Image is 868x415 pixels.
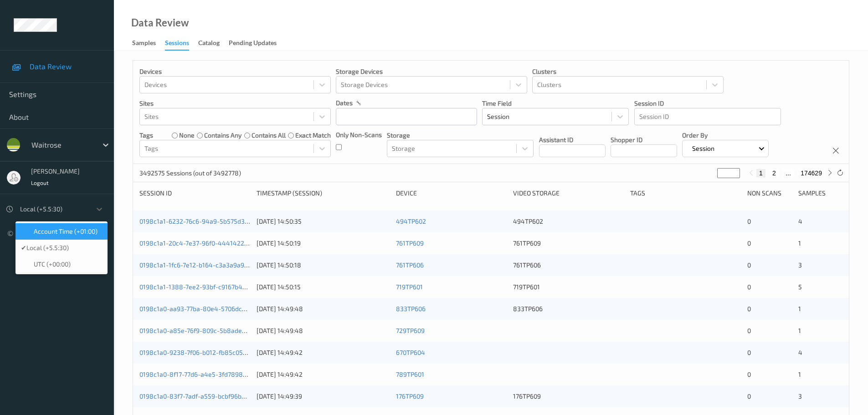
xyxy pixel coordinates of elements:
p: Time Field [482,99,629,108]
div: Tags [630,189,741,198]
a: Catalog [198,37,229,50]
span: 4 [798,217,802,225]
a: 0198c1a0-aa93-77ba-80e4-5706dc23efbb [139,305,262,313]
div: Data Review [131,18,189,27]
span: 0 [747,305,751,313]
a: 729TP609 [396,327,425,334]
a: 0198c1a0-a85e-76f9-809c-5b8adeba6083 [139,327,264,334]
p: 3492575 Sessions (out of 3492778) [139,169,241,178]
label: none [179,131,195,140]
p: Assistant ID [539,135,606,144]
button: 2 [770,169,779,177]
div: Non Scans [747,189,791,198]
a: 670TP604 [396,348,425,356]
p: Storage Devices [336,67,527,76]
span: 3 [798,261,802,269]
a: 761TP606 [396,261,424,269]
a: 0198c1a0-83f7-7adf-a559-bcbf96bb2400 [139,392,260,400]
a: 719TP601 [396,283,423,291]
div: [DATE] 14:49:48 [257,326,390,335]
span: 0 [747,348,751,356]
div: Catalog [198,38,220,50]
p: Session [689,144,718,153]
div: [DATE] 14:50:19 [257,239,390,248]
a: 789TP601 [396,370,424,378]
button: 1 [756,169,765,177]
label: exact match [295,131,331,140]
div: Video Storage [513,189,624,198]
p: Storage [387,131,534,140]
a: 761TP609 [396,239,424,247]
label: contains any [204,131,241,140]
div: Samples [132,38,156,50]
span: 1 [798,305,801,313]
a: 0198c1a0-8f17-77d6-a4e5-3fd78981fc4f [139,370,257,378]
p: Order By [682,131,769,140]
div: [DATE] 14:49:42 [257,348,390,357]
button: 174629 [798,169,825,177]
div: [DATE] 14:49:39 [257,392,390,401]
span: 0 [747,327,751,334]
p: Devices [139,67,331,76]
a: Sessions [165,37,198,51]
span: 1 [798,239,801,247]
span: 4 [798,348,802,356]
div: 833TP606 [513,304,624,313]
div: Device [396,189,507,198]
a: 833TP606 [396,305,426,313]
span: 0 [747,283,751,291]
button: ... [783,169,794,177]
div: 719TP601 [513,282,624,292]
div: Sessions [165,38,189,51]
div: 761TP606 [513,261,624,270]
div: Session ID [139,189,250,198]
a: Pending Updates [229,37,286,50]
p: Session ID [634,99,781,108]
span: 3 [798,392,802,400]
span: 0 [747,370,751,378]
a: 0198c1a1-1fc6-7e12-b164-c3a3a9a9d467 [139,261,259,269]
label: contains all [252,131,286,140]
div: Pending Updates [229,38,277,50]
div: [DATE] 14:50:18 [257,261,390,270]
a: Samples [132,37,165,50]
span: 5 [798,283,802,291]
a: 0198c1a1-20c4-7e37-96f0-444142242a80 [139,239,263,247]
div: 761TP609 [513,239,624,248]
p: Only Non-Scans [336,130,382,139]
div: 176TP609 [513,392,624,401]
p: Sites [139,99,331,108]
p: Tags [139,131,153,140]
a: 0198c1a1-6232-76c6-94a9-5b575d33620a [139,217,263,225]
div: [DATE] 14:49:42 [257,370,390,379]
div: [DATE] 14:50:35 [257,217,390,226]
a: 494TP602 [396,217,426,225]
span: 0 [747,261,751,269]
p: Shopper ID [611,135,677,144]
span: 0 [747,239,751,247]
div: [DATE] 14:50:15 [257,282,390,292]
p: Clusters [532,67,724,76]
div: Samples [798,189,842,198]
a: 0198c1a0-9238-7f06-b012-fb85c05cd017 [139,348,259,356]
span: 1 [798,370,801,378]
span: 0 [747,217,751,225]
span: 0 [747,392,751,400]
div: Timestamp (Session) [257,189,390,198]
div: 494TP602 [513,217,624,226]
p: dates [336,98,353,108]
div: [DATE] 14:49:48 [257,304,390,313]
a: 176TP609 [396,392,424,400]
a: 0198c1a1-1388-7ee2-93bf-c9167b450336 [139,283,261,291]
span: 1 [798,327,801,334]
